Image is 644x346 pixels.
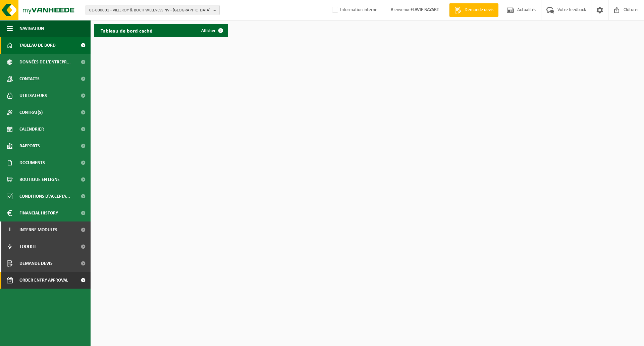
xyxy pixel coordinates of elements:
span: 01-000001 - VILLEROY & BOCH WELLNESS NV - [GEOGRAPHIC_DATA] [89,5,211,15]
span: Demande devis [19,255,53,272]
button: 01-000001 - VILLEROY & BOCH WELLNESS NV - [GEOGRAPHIC_DATA] [86,5,220,15]
span: Financial History [19,205,58,221]
span: Contacts [19,70,40,87]
span: Contrat(s) [19,104,43,121]
label: Information interne [331,5,377,15]
span: Calendrier [19,121,44,138]
span: Order entry approval [19,272,68,289]
span: Navigation [19,20,44,37]
span: Afficher [201,29,216,33]
span: Interne modules [19,221,57,238]
span: Boutique en ligne [19,171,60,188]
span: I [7,221,13,238]
span: Utilisateurs [19,87,47,104]
a: Demande devis [449,3,498,17]
span: Toolkit [19,238,36,255]
span: Rapports [19,138,40,154]
span: Documents [19,154,45,171]
span: Données de l'entrepr... [19,54,71,70]
span: Demande devis [463,7,495,13]
span: Conditions d'accepta... [19,188,70,205]
span: Tableau de bord [19,37,56,54]
a: Afficher [196,24,227,37]
strong: FLAVIE BAYART [411,7,439,12]
h2: Tableau de bord caché [94,24,159,37]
